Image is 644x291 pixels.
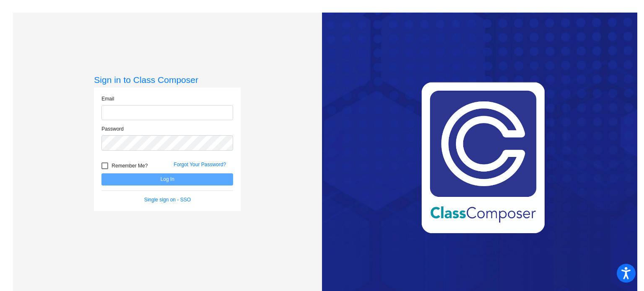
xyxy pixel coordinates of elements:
[101,173,233,185] button: Log In
[112,161,148,171] span: Remember Me?
[174,162,226,167] a: Forgot Your Password?
[101,125,124,133] label: Password
[94,75,241,85] h3: Sign in to Class Composer
[144,197,191,203] a: Single sign on - SSO
[101,95,114,103] label: Email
